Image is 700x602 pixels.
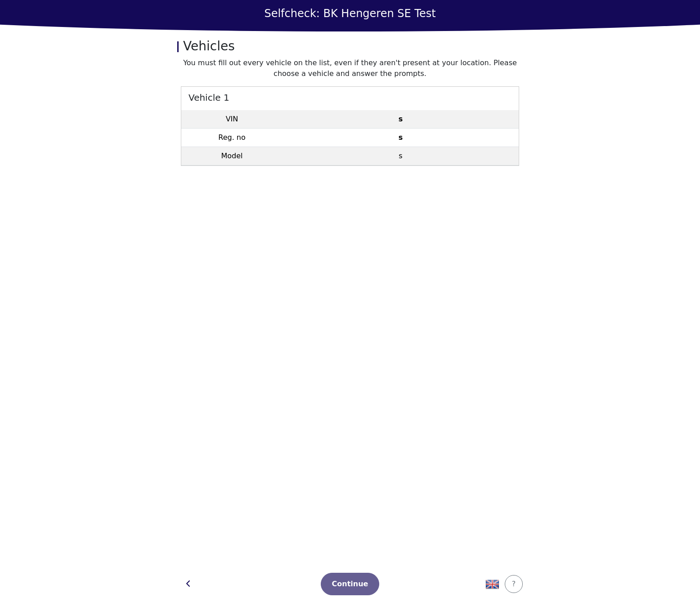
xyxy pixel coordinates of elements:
td: Model [181,147,283,165]
img: 7AiV5eXjk7o66Ll2Qd7VA2nvzvBHmZ09wKvcuKioqoeqkQUNYKJpLSiQntST+zvVdwszkbiSezvVdQm6T93i3AP4FyPKsWKay... [485,577,499,591]
strong: s [399,133,403,142]
td: Reg. no [181,129,283,147]
h5: Vehicle 1 [181,87,519,107]
h1: Selfcheck: BK Hengeren SE Test [264,7,435,20]
td: s [283,147,519,165]
div: ? [511,579,517,589]
h3: Vehicles [177,39,523,54]
p: You must fill out every vehicle on the list, even if they aren't present at your location. Please... [181,58,519,79]
button: ? [505,575,523,593]
td: VIN [181,110,283,129]
strong: s [399,115,403,123]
